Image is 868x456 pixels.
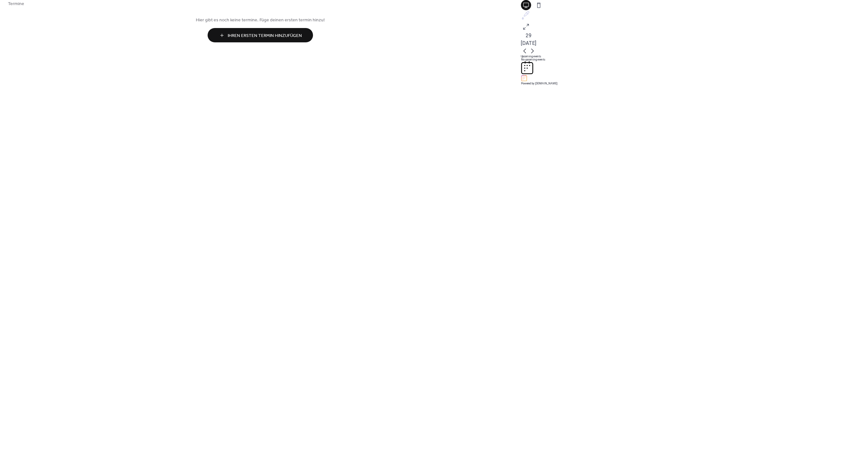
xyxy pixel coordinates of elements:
[535,82,558,85] a: [DOMAIN_NAME]
[519,30,538,49] button: 29[DATE]
[8,28,513,42] a: Ihren Ersten Termin Hinzufügen
[208,28,313,42] button: Ihren Ersten Termin Hinzufügen
[521,55,868,58] div: Upcoming events
[521,58,868,61] div: No upcoming events
[228,32,302,39] span: Ihren Ersten Termin Hinzufügen
[8,17,513,24] span: Hier gibt es noch keine termine. Füge deinen ersten termin hinzu!
[521,82,868,85] div: Powered by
